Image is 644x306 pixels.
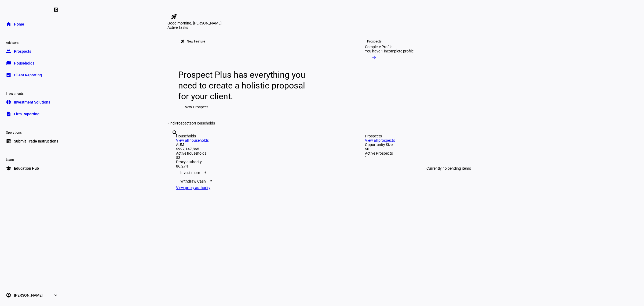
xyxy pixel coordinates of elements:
[178,102,214,112] button: New Prospect
[14,22,24,27] span: Home
[365,45,392,49] div: Complete Profile
[365,138,395,143] a: View all prospects
[3,109,61,119] a: descriptionFirm Reporting
[176,186,210,190] a: View proxy authority
[180,39,185,44] mat-icon: rocket_launch
[365,160,532,177] div: Currently no pending items
[176,155,343,160] div: 53
[171,13,177,20] mat-icon: rocket_launch
[176,151,343,155] div: Active households
[14,138,58,144] span: Submit Trade Instructions
[187,39,205,44] div: New Feature
[14,49,31,54] span: Prospects
[14,166,39,171] span: Education Hub
[176,164,343,168] div: 86.27%
[185,102,208,112] span: New Prospect
[176,143,343,147] div: AUM
[365,49,414,53] div: You have 1 incomplete profile
[167,21,541,25] div: Good morning, [PERSON_NAME]
[6,293,11,298] eth-mat-symbol: account_circle
[6,22,11,27] eth-mat-symbol: home
[3,128,61,136] div: Operations
[176,147,343,151] div: $997,147,865
[175,121,192,125] span: Prospects
[195,121,215,125] span: Households
[14,293,43,298] span: [PERSON_NAME]
[3,155,61,163] div: Learn
[365,134,532,138] div: Prospects
[371,55,377,60] mat-icon: arrow_right_alt
[176,160,343,164] div: Proxy authority
[176,177,343,186] div: Withdraw Cash
[203,170,207,175] span: 4
[6,61,11,66] eth-mat-symbol: folder_copy
[6,111,11,117] eth-mat-symbol: description
[6,138,11,144] eth-mat-symbol: list_alt_add
[356,30,445,121] a: ProspectsComplete ProfileYou have 1 incomplete profile
[172,137,173,143] input: Enter name of prospect or household
[176,168,343,177] div: Invest more
[6,99,11,105] eth-mat-symbol: pie_chart
[6,72,11,78] eth-mat-symbol: bid_landscape
[365,155,532,160] div: 1
[365,151,532,155] div: Active Prospects
[3,70,61,80] a: bid_landscapeClient Reporting
[167,25,541,30] div: Active Tasks
[3,97,61,108] a: pie_chartInvestment Solutions
[14,61,34,66] span: Households
[209,179,213,183] span: 2
[3,89,61,97] div: Investments
[6,49,11,54] eth-mat-symbol: group
[53,7,58,12] eth-mat-symbol: left_panel_close
[365,147,532,151] div: $0
[365,143,532,147] div: Opportunity Size
[14,99,50,105] span: Investment Solutions
[14,111,39,117] span: Firm Reporting
[6,166,11,171] eth-mat-symbol: school
[3,38,61,46] div: Advisors
[53,293,58,298] eth-mat-symbol: expand_more
[176,138,209,143] a: View all households
[172,130,178,136] mat-icon: search
[3,58,61,69] a: folder_copyHouseholds
[367,39,382,44] div: Prospects
[3,46,61,57] a: groupProspects
[14,72,42,78] span: Client Reporting
[167,121,541,125] div: Find or
[3,19,61,30] a: homeHome
[176,134,343,138] div: Households
[178,69,310,102] div: Prospect Plus has everything you need to create a holistic proposal for your client.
